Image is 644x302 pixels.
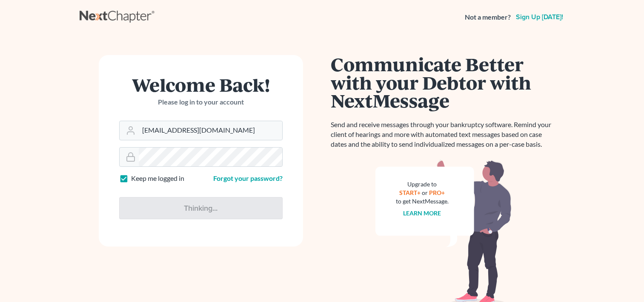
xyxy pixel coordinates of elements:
a: START+ [399,189,421,196]
a: PRO+ [429,189,445,196]
div: to get NextMessage. [396,197,449,206]
p: Send and receive messages through your bankruptcy software. Remind your client of hearings and mo... [331,120,556,149]
input: Email Address [139,121,282,140]
div: Upgrade to [396,180,449,189]
strong: Not a member? [465,12,511,22]
label: Keep me logged in [131,174,184,183]
h1: Communicate Better with your Debtor with NextMessage [331,55,556,110]
a: Forgot your password? [213,174,283,182]
h1: Welcome Back! [119,75,283,94]
input: Thinking... [119,197,283,219]
a: Learn more [403,209,441,217]
span: or [422,189,428,196]
p: Please log in to your account [119,97,283,107]
a: Sign up [DATE]! [514,14,565,20]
